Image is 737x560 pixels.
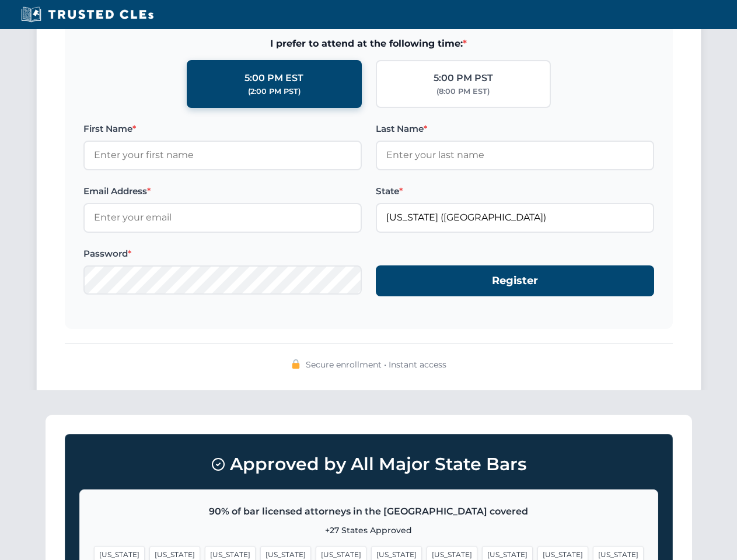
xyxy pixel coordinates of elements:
[376,203,654,232] input: Florida (FL)
[434,71,493,86] div: 5:00 PM PST
[376,122,654,136] label: Last Name
[244,71,303,86] div: 5:00 PM EST
[94,524,644,537] p: +27 States Approved
[83,141,362,170] input: Enter your first name
[83,203,362,232] input: Enter your email
[306,358,446,371] span: Secure enrollment • Instant access
[18,6,157,23] img: Trusted CLEs
[83,36,654,51] span: I prefer to attend at the following time:
[248,86,301,97] div: (2:00 PM PST)
[83,247,362,261] label: Password
[436,86,490,97] div: (8:00 PM EST)
[376,141,654,170] input: Enter your last name
[376,184,654,198] label: State
[83,122,362,136] label: First Name
[83,184,362,198] label: Email Address
[79,449,658,480] h3: Approved by All Major State Bars
[376,265,654,296] button: Register
[291,359,301,369] img: 🔒
[94,504,644,519] p: 90% of bar licensed attorneys in the [GEOGRAPHIC_DATA] covered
